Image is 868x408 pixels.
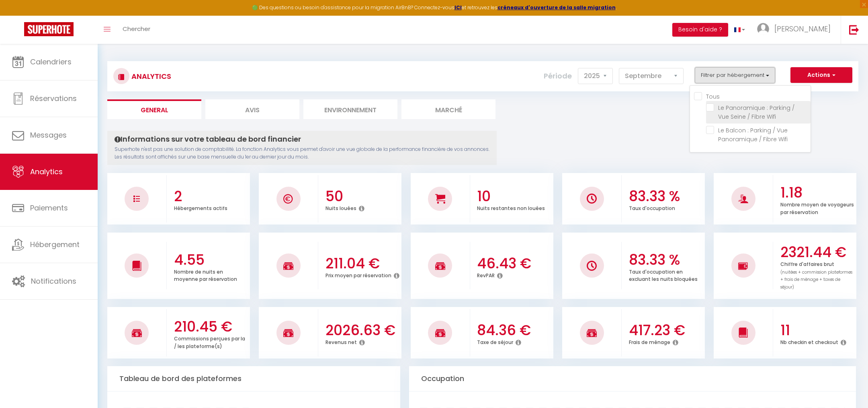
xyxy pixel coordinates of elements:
h3: 50 [325,188,399,205]
button: Ouvrir le widget de chat LiveChat [6,3,31,27]
p: Nombre moyen de voyageurs par réservation [780,200,854,216]
img: NO IMAGE [133,196,140,202]
a: ... [PERSON_NAME] [751,16,841,44]
h3: Analytics [129,67,171,85]
h3: 211.04 € [325,255,399,272]
p: Taxe de séjour [477,337,513,346]
p: Superhote n'est pas une solution de comptabilité. La fonction Analytics vous permet d'avoir une v... [115,146,489,161]
p: Commissions perçues par la / les plateforme(s) [174,334,245,350]
li: General [107,99,201,119]
li: Avis [205,99,299,119]
h3: 46.43 € [477,255,551,272]
p: Revenus net [325,337,357,346]
span: Le Balcon : Parking / Vue Panoramique / Fibre Wifi [718,126,788,143]
p: Prix moyen par réservation [325,270,391,279]
p: Taux d'occupation en excluant les nuits bloquées [629,267,698,283]
span: Calendriers [30,57,72,67]
h4: Informations sur votre tableau de bord financier [115,135,489,144]
img: Super Booking [24,22,74,36]
span: [PERSON_NAME] [774,24,831,34]
div: Occupation [409,366,856,392]
h3: 84.36 € [477,322,551,339]
p: Frais de ménage [629,337,670,346]
span: Hébergement [30,239,80,249]
p: Nuits louées [325,203,356,212]
button: Filtrer par hébergement [695,67,775,83]
div: Tableau de bord des plateformes [107,366,400,392]
span: Paiements [30,203,68,213]
a: créneaux d'ouverture de la salle migration [497,4,616,11]
p: Nombre de nuits en moyenne par réservation [174,267,237,283]
h3: 1.18 [780,184,854,201]
label: Période [544,67,572,85]
img: ... [757,23,769,35]
span: Le Panoramique : Parking / Vue Seine / Fibre Wifi [718,104,794,121]
h3: 83.33 % [629,251,703,268]
a: ICI [454,4,462,11]
h3: 11 [780,322,854,339]
span: Messages [30,130,67,140]
button: Besoin d'aide ? [672,23,728,37]
p: RevPAR [477,270,495,279]
p: Hébergements actifs [174,203,227,212]
img: NO IMAGE [587,261,597,271]
p: Chiffre d'affaires brut [780,259,852,291]
p: Nuits restantes non louées [477,203,545,212]
h3: 83.33 % [629,188,703,205]
li: Environnement [303,99,397,119]
a: Chercher [117,16,156,44]
p: Nb checkin et checkout [780,337,838,346]
p: Taux d'occupation [629,203,675,212]
li: Marché [401,99,495,119]
img: NO IMAGE [738,261,748,271]
h3: 417.23 € [629,322,703,339]
h3: 2 [174,188,248,205]
span: Analytics [30,167,63,177]
h3: 210.45 € [174,318,248,335]
h3: 2026.63 € [325,322,399,339]
span: (nuitées + commission plateformes + frais de ménage + taxes de séjour) [780,269,852,291]
img: logout [849,25,859,35]
h3: 10 [477,188,551,205]
button: Actions [790,67,852,83]
span: Réservations [30,93,77,103]
span: Chercher [123,25,150,33]
h3: 2321.44 € [780,244,854,261]
h3: 4.55 [174,251,248,268]
span: Notifications [31,276,76,286]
